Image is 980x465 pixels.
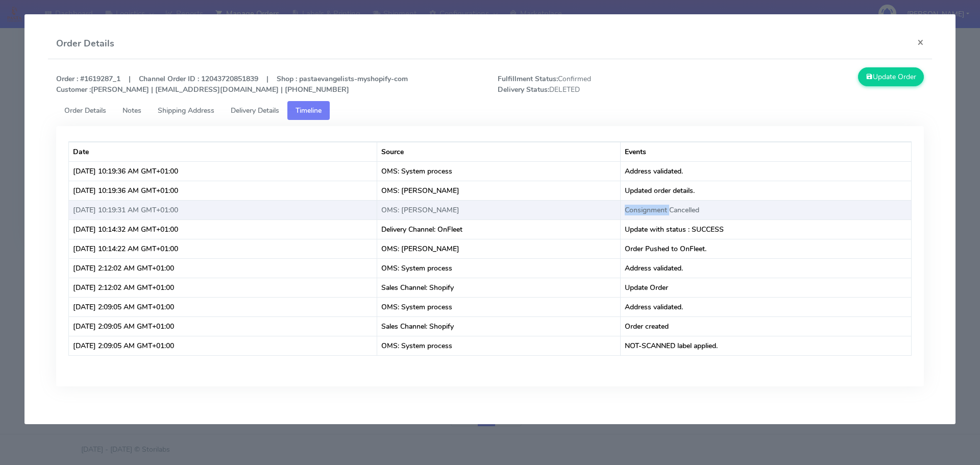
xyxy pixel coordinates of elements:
[621,219,911,239] td: Update with status : SUCCESS
[621,258,911,278] td: Address validated.
[377,278,621,297] td: Sales Channel: Shopify
[621,239,911,258] td: Order Pushed to OnFleet.
[56,85,91,94] strong: Customer :
[498,85,549,94] strong: Delivery Status:
[377,181,621,200] td: OMS: [PERSON_NAME]
[296,106,322,115] span: Timeline
[69,200,377,219] td: [DATE] 10:19:31 AM GMT+01:00
[231,106,279,115] span: Delivery Details
[158,106,214,115] span: Shipping Address
[69,161,377,181] td: [DATE] 10:19:36 AM GMT+01:00
[377,200,621,219] td: OMS: [PERSON_NAME]
[498,74,558,84] strong: Fulfillment Status:
[621,336,911,355] td: NOT-SCANNED label applied.
[69,142,377,161] th: Date
[858,67,924,86] button: Update Order
[377,297,621,316] td: OMS: System process
[621,200,911,219] td: Consignment Cancelled
[490,74,711,95] span: Confirmed DELETED
[69,297,377,316] td: [DATE] 2:09:05 AM GMT+01:00
[377,161,621,181] td: OMS: System process
[621,142,911,161] th: Events
[621,297,911,316] td: Address validated.
[56,74,408,94] strong: Order : #1619287_1 | Channel Order ID : 12043720851839 | Shop : pastaevangelists-myshopify-com [P...
[621,316,911,336] td: Order created
[377,258,621,278] td: OMS: System process
[909,29,932,56] button: Close
[377,142,621,161] th: Source
[56,37,114,51] h4: Order Details
[377,239,621,258] td: OMS: [PERSON_NAME]
[69,278,377,297] td: [DATE] 2:12:02 AM GMT+01:00
[122,106,141,115] span: Notes
[56,101,924,120] ul: Tabs
[69,181,377,200] td: [DATE] 10:19:36 AM GMT+01:00
[621,278,911,297] td: Update Order
[64,106,106,115] span: Order Details
[621,161,911,181] td: Address validated.
[69,316,377,336] td: [DATE] 2:09:05 AM GMT+01:00
[69,258,377,278] td: [DATE] 2:12:02 AM GMT+01:00
[69,336,377,355] td: [DATE] 2:09:05 AM GMT+01:00
[621,181,911,200] td: Updated order details.
[377,336,621,355] td: OMS: System process
[377,219,621,239] td: Delivery Channel: OnFleet
[377,316,621,336] td: Sales Channel: Shopify
[69,239,377,258] td: [DATE] 10:14:22 AM GMT+01:00
[69,219,377,239] td: [DATE] 10:14:32 AM GMT+01:00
